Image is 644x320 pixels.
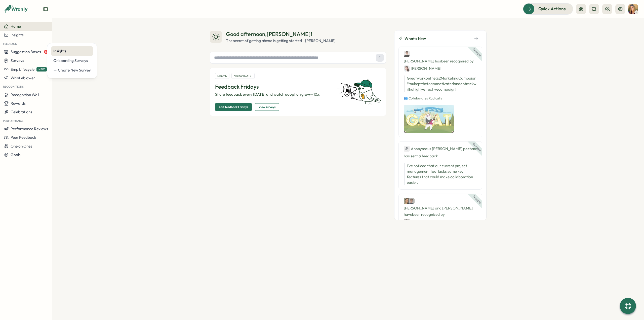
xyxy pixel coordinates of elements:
span: Rewards [11,101,26,106]
img: Carlos [404,219,410,225]
div: Next on [DATE] [231,73,255,79]
p: 👥 Collaborates Radically [404,96,477,101]
div: Create New Survey [58,67,91,73]
p: Great work on the Q2 Marketing Campaign! You kept the team motivated and on track with a highly e... [404,76,477,92]
span: Celebrations [11,110,32,114]
div: Good afternoon , [PERSON_NAME] ! [226,30,336,38]
a: Create New Survey [51,65,93,75]
span: Recognition Wall [11,92,39,97]
button: Expand sidebar [43,7,48,12]
img: Tarin O'Neill [628,4,638,14]
span: Insights [11,32,24,37]
div: [PERSON_NAME] [404,65,441,72]
span: Goals [11,152,21,157]
p: Feedback Fridays [215,83,330,91]
img: Ben [404,51,410,57]
div: [PERSON_NAME] [404,219,441,225]
span: View surveys [259,103,275,111]
a: Insights [51,46,93,56]
div: Monthly [215,73,229,79]
img: Recognition Image [404,105,454,133]
div: has sent a feedback [404,146,477,159]
span: NEW [36,67,47,72]
div: Onboarding Surveys [53,58,91,63]
img: Jane [404,65,410,72]
button: View surveys [255,103,279,111]
img: Jack [409,198,415,204]
p: I've noticed that our current project management tool lacks some key features that could make col... [407,163,477,185]
div: [PERSON_NAME] has been recognized by [404,51,477,72]
span: Surveys [11,58,24,63]
span: 10 [44,50,48,54]
div: Insights [53,48,91,54]
span: Whistleblower [11,76,35,80]
span: What's New [405,35,426,42]
span: Quick Actions [538,6,566,12]
span: Performance Reviews [11,126,48,131]
div: Anonymous [PERSON_NAME] pochard [404,146,477,152]
a: Onboarding Surveys [51,56,93,65]
div: The secret of getting ahead is getting started - [PERSON_NAME] [226,38,336,44]
span: Peer Feedback [11,135,36,140]
span: One on Ones [11,144,32,149]
span: Suggestion Boxes [11,49,41,54]
span: Home [11,24,21,29]
div: [PERSON_NAME] and [PERSON_NAME] have been recognized by [404,198,477,225]
button: Edit feedback Fridays [215,103,252,111]
span: Edit feedback Fridays [219,103,248,111]
p: Share feedback every [DATE] and watch adoption grow—10x. [215,92,330,97]
img: Cassie [404,198,410,204]
button: Quick Actions [523,3,573,14]
span: Emp Lifecycle [11,67,34,72]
